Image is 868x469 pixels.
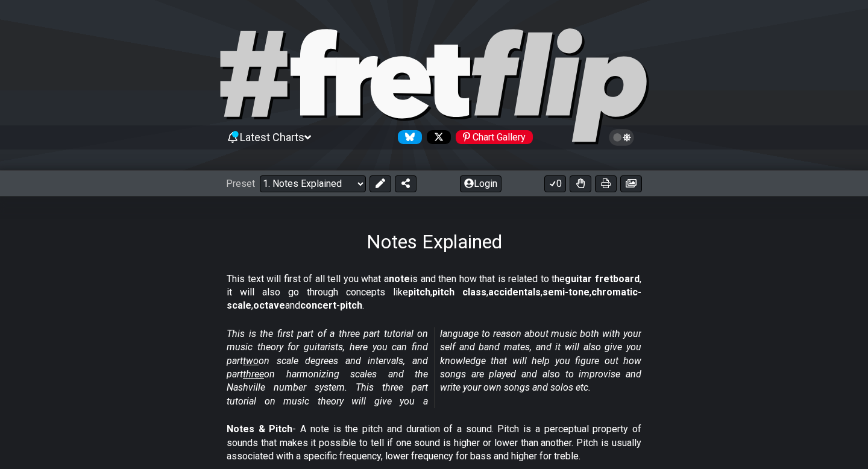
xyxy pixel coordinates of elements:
span: two [243,355,259,367]
p: - A note is the pitch and duration of a sound. Pitch is a perceptual property of sounds that make... [227,423,641,463]
strong: note [389,273,410,285]
button: Create image [620,175,642,192]
strong: pitch [408,286,430,298]
strong: guitar fretboard [565,273,640,285]
a: Follow #fretflip at Bluesky [393,130,422,144]
strong: semi-tone [542,286,590,298]
button: Login [460,175,502,192]
button: Share Preset [395,175,417,192]
strong: pitch class [432,286,486,298]
em: This is the first part of a three part tutorial on music theory for guitarists, here you can find... [227,328,641,407]
span: Toggle light / dark theme [615,132,629,143]
strong: octave [253,300,285,311]
button: Print [595,175,617,192]
strong: Notes & Pitch [227,423,292,435]
h1: Notes Explained [366,230,502,253]
strong: concert-pitch [300,300,362,311]
div: Chart Gallery [456,130,533,144]
span: Latest Charts [240,131,304,143]
strong: accidentals [488,286,541,298]
a: Follow #fretflip at X [422,130,451,144]
button: 0 [544,175,566,192]
span: Preset [226,178,255,189]
span: three [243,368,264,380]
select: Preset [260,175,366,192]
p: This text will first of all tell you what a is and then how that is related to the , it will also... [227,272,641,313]
button: Toggle Dexterity for all fretkits [570,175,591,192]
button: Edit Preset [370,175,391,192]
a: #fretflip at Pinterest [451,130,533,144]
